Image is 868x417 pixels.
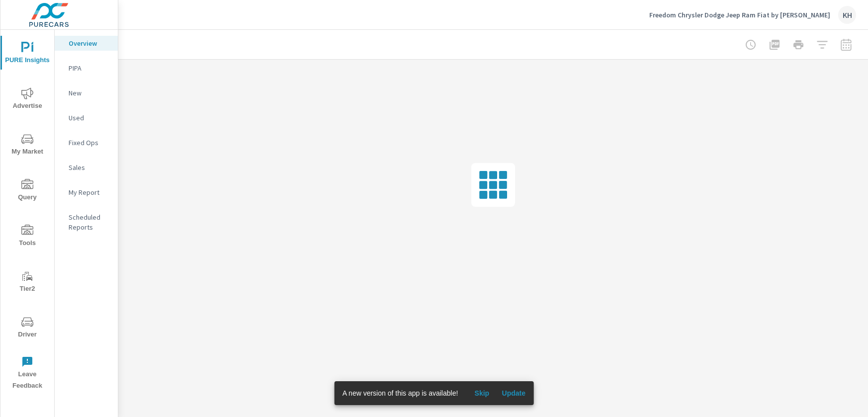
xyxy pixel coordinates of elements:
div: KH [838,6,856,24]
span: Advertise [3,87,51,112]
div: Scheduled Reports [55,210,118,235]
span: Update [502,389,525,398]
p: PIPA [69,63,110,73]
p: Scheduled Reports [69,212,110,232]
span: Leave Feedback [3,356,51,392]
div: nav menu [0,30,54,396]
button: Skip [466,385,498,401]
span: A new version of this app is available! [343,389,458,397]
div: Sales [55,160,118,175]
div: New [55,85,118,100]
span: Skip [470,389,494,398]
p: Sales [69,163,110,172]
p: New [69,88,110,98]
span: Tools [3,225,51,249]
p: My Report [69,187,110,197]
button: Update [498,385,529,401]
p: Used [69,113,110,123]
div: PIPA [55,61,118,76]
div: My Report [55,185,118,200]
p: Overview [69,38,110,48]
span: Query [3,179,51,203]
span: My Market [3,133,51,158]
div: Overview [55,36,118,51]
span: Driver [3,316,51,340]
p: Fixed Ops [69,138,110,148]
div: Fixed Ops [55,135,118,150]
div: Used [55,110,118,125]
p: Freedom Chrysler Dodge Jeep Ram Fiat by [PERSON_NAME] [649,10,830,19]
span: PURE Insights [3,42,51,66]
span: Tier2 [3,270,51,295]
